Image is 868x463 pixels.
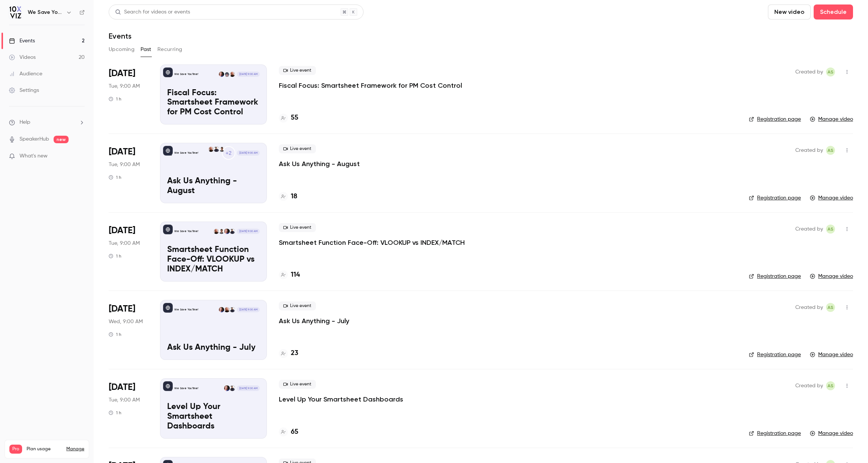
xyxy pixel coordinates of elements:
[54,136,69,143] span: new
[279,144,316,153] span: Live event
[109,318,143,325] span: Wed, 9:00 AM
[279,301,316,310] span: Live event
[826,146,835,155] span: Ashley Sage
[749,194,801,202] a: Registration page
[174,72,198,76] p: We Save You Time!
[109,222,148,282] div: Jul 22 Tue, 9:00 AM (America/Denver)
[9,6,21,18] img: We Save You Time!
[279,348,298,358] a: 23
[237,150,259,156] span: [DATE] 9:00 AM
[66,446,84,452] a: Manage
[810,194,853,202] a: Manage video
[795,381,823,390] span: Created by
[160,64,267,124] a: Fiscal Focus: Smartsheet Framework for PM Cost ControlWe Save You Time!Paul NewcomeDansong WangJe...
[208,147,214,152] img: Paul Newcome
[109,64,148,124] div: Aug 12 Tue, 9:00 AM (America/Denver)
[109,410,121,416] div: 1 h
[828,146,834,155] span: AS
[224,229,229,234] img: Jennifer Jones
[219,229,224,234] img: Ayelet Weiner
[279,159,360,168] a: Ask Us Anything - August
[109,396,140,404] span: Tue, 9:00 AM
[749,430,801,437] a: Registration page
[109,240,140,247] span: Tue, 9:00 AM
[214,147,219,152] img: Dustin Wise
[109,161,140,168] span: Tue, 9:00 AM
[174,151,198,155] p: We Save You Time!
[167,402,260,431] p: Level Up Your Smartsheet Dashboards
[9,37,35,45] div: Events
[828,225,834,234] span: AS
[19,152,48,160] span: What's new
[279,316,349,325] a: Ask Us Anything - July
[157,43,183,55] button: Recurring
[230,72,235,77] img: Paul Newcome
[141,43,151,55] button: Past
[167,177,260,196] p: Ask Us Anything - August
[214,229,219,234] img: Paul Newcome
[109,31,132,40] h1: Events
[109,67,135,79] span: [DATE]
[291,192,297,202] h4: 18
[828,303,834,312] span: AS
[795,225,823,234] span: Created by
[115,8,190,16] div: Search for videos or events
[828,381,834,390] span: AS
[291,270,300,280] h4: 114
[109,43,135,55] button: Upcoming
[828,67,834,76] span: AS
[224,72,229,77] img: Dansong Wang
[795,303,823,312] span: Created by
[279,81,462,90] a: Fiscal Focus: Smartsheet Framework for PM Cost Control
[219,307,224,312] img: Jennifer Jones
[279,395,403,404] a: Level Up Your Smartsheet Dashboards
[810,115,853,123] a: Manage video
[160,300,267,360] a: Ask Us Anything - JulyWe Save You Time!Dustin WisePaul NewcomeJennifer Jones[DATE] 9:00 AMAsk Us ...
[222,146,235,160] div: +2
[749,351,801,358] a: Registration page
[279,113,298,123] a: 55
[19,135,49,143] a: SpeakerHub
[109,174,121,180] div: 1 h
[279,238,465,247] a: Smartsheet Function Face-Off: VLOOKUP vs INDEX/MATCH
[810,430,853,437] a: Manage video
[810,351,853,358] a: Manage video
[19,118,30,126] span: Help
[160,143,267,203] a: Ask Us Anything - AugustWe Save You Time!+2Ayelet WeinerDustin WisePaul Newcome[DATE] 9:00 AMAsk ...
[749,273,801,280] a: Registration page
[826,67,835,76] span: Ashley Sage
[109,146,135,158] span: [DATE]
[795,67,823,76] span: Created by
[826,225,835,234] span: Ashley Sage
[219,72,224,77] img: Jennifer Jones
[291,113,298,123] h4: 55
[109,225,135,237] span: [DATE]
[224,385,229,391] img: Jennifer Jones
[279,427,298,437] a: 65
[224,307,229,312] img: Paul Newcome
[230,229,235,234] img: Dustin Wise
[810,273,853,280] a: Manage video
[237,307,259,312] span: [DATE] 9:00 AM
[230,307,235,312] img: Dustin Wise
[160,222,267,282] a: Smartsheet Function Face-Off: VLOOKUP vs INDEX/MATCHWe Save You Time!Dustin WiseJennifer JonesAye...
[160,378,267,438] a: Level Up Your Smartsheet DashboardsWe Save You Time!Dustin WiseJennifer Jones[DATE] 9:00 AMLevel ...
[237,385,259,391] span: [DATE] 9:00 AM
[28,9,63,16] h6: We Save You Time!
[174,229,198,233] p: We Save You Time!
[279,223,316,232] span: Live event
[109,378,148,438] div: Jul 8 Tue, 9:00 AM (America/Denver)
[795,146,823,155] span: Created by
[109,96,121,102] div: 1 h
[9,87,39,94] div: Settings
[9,445,22,454] span: Pro
[76,153,85,160] iframe: Noticeable Trigger
[291,427,298,437] h4: 65
[27,446,62,452] span: Plan usage
[109,381,135,393] span: [DATE]
[230,385,235,391] img: Dustin Wise
[814,4,853,19] button: Schedule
